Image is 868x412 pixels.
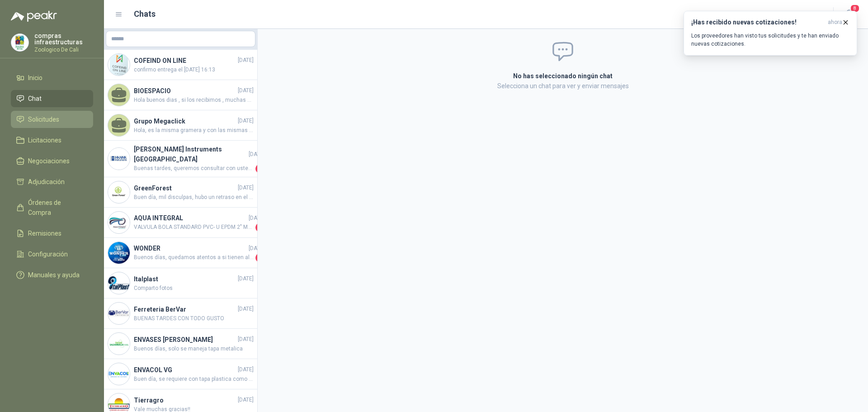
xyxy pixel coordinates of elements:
[691,32,849,48] p: Los proveedores han visto tus solicitudes y te han enviado nuevas cotizaciones.
[134,274,236,284] h4: Italplast
[11,266,93,284] a: Manuales y ayuda
[11,225,93,242] a: Remisiones
[28,156,70,166] span: Negociaciones
[691,19,824,26] h3: ¡Has recibido nuevas cotizaciones!
[11,11,57,22] img: Logo peakr
[28,249,68,259] span: Configuración
[11,90,93,107] a: Chat
[108,212,130,233] img: Company Logo
[134,66,254,74] span: confirmo entrega el [DATE] 16:13
[108,181,130,203] img: Company Logo
[11,132,93,149] a: Licitaciones
[28,270,80,280] span: Manuales y ayuda
[28,228,61,238] span: Remisiones
[11,69,93,86] a: Inicio
[104,238,257,268] a: Company LogoWONDER[DATE]Buenos días, quedamos atentos a si tienen alguna duda adicional1
[238,335,254,344] span: [DATE]
[28,73,42,83] span: Inicio
[108,148,130,170] img: Company Logo
[134,365,236,375] h4: ENVACOL VG
[11,173,93,190] a: Adjudicación
[238,86,254,95] span: [DATE]
[405,81,721,91] p: Selecciona un chat para ver y enviar mensajes
[238,184,254,192] span: [DATE]
[134,335,236,345] h4: ENVASES [PERSON_NAME]
[134,223,254,232] span: VALVULA BOLA STANDARD PVC- U EPDM 2" MA - REF. 36526 LASTIMOSAMENTE, NO MANEJAMOS FT DDE ACCESORIOS.
[134,144,247,164] h4: [PERSON_NAME] Instruments [GEOGRAPHIC_DATA]
[34,47,93,52] p: Zoologico De Cali
[134,304,236,314] h4: Ferreteria BerVar
[104,268,257,298] a: Company LogoItalplast[DATE]Comparto fotos
[11,246,93,263] a: Configuración
[405,71,721,81] h2: No has seleccionado ningún chat
[104,141,257,177] a: Company Logo[PERSON_NAME] Instruments [GEOGRAPHIC_DATA][DATE]Buenas tardes, queremos consultar co...
[134,253,254,262] span: Buenos días, quedamos atentos a si tienen alguna duda adicional
[104,177,257,208] a: Company LogoGreenForest[DATE]Buen día, mil disculpas, hubo un retraso en el stock, pero el día de...
[104,208,257,238] a: Company LogoAQUA INTEGRAL[DATE]VALVULA BOLA STANDARD PVC- U EPDM 2" MA - REF. 36526 LASTIMOSAMENT...
[104,50,257,80] a: Company LogoCOFEIND ON LINE[DATE]confirmo entrega el [DATE] 16:13
[11,111,93,128] a: Solicitudes
[238,365,254,374] span: [DATE]
[134,86,236,96] h4: BIOESPACIO
[255,253,264,262] span: 1
[238,56,254,65] span: [DATE]
[134,243,247,253] h4: WONDER
[134,395,236,405] h4: Tierragro
[134,193,254,202] span: Buen día, mil disculpas, hubo un retraso en el stock, pero el día de [DATE] se despachó el produc...
[108,363,130,385] img: Company Logo
[34,33,93,45] p: compras infraestructuras
[108,333,130,355] img: Company Logo
[850,4,860,13] span: 8
[134,8,156,20] h1: Chats
[134,183,236,193] h4: GreenForest
[238,396,254,404] span: [DATE]
[108,272,130,294] img: Company Logo
[104,110,257,141] a: Grupo Megaclick[DATE]Hola, es la misma gramera y con las mismas especificaciones ?
[11,34,28,51] img: Company Logo
[238,117,254,125] span: [DATE]
[249,214,264,223] span: [DATE]
[255,223,264,232] span: 1
[841,6,857,23] button: 8
[108,54,130,76] img: Company Logo
[28,198,85,218] span: Órdenes de Compra
[134,345,254,353] span: Buenos días, solo se maneja tapa metalica
[28,94,42,104] span: Chat
[249,150,264,159] span: [DATE]
[134,126,254,135] span: Hola, es la misma gramera y con las mismas especificaciones ?
[104,80,257,110] a: BIOESPACIO[DATE]Hola buenos dias , si los recibimos , muchas gracias
[28,135,61,145] span: Licitaciones
[684,11,857,56] button: ¡Has recibido nuevas cotizaciones!ahora Los proveedores han visto tus solicitudes y te han enviad...
[104,298,257,329] a: Company LogoFerreteria BerVar[DATE]BUENAS TARDES CON TODO GUSTO
[28,177,65,187] span: Adjudicación
[134,213,247,223] h4: AQUA INTEGRAL
[249,244,264,253] span: [DATE]
[134,375,254,384] span: Buen día, se requiere con tapa plastica como la imagen indicada asociada, viene con tapa plastica?
[104,359,257,389] a: Company LogoENVACOL VG[DATE]Buen día, se requiere con tapa plastica como la imagen indicada asoci...
[134,96,254,104] span: Hola buenos dias , si los recibimos , muchas gracias
[134,116,236,126] h4: Grupo Megaclick
[28,114,59,124] span: Solicitudes
[255,164,264,173] span: 1
[108,242,130,264] img: Company Logo
[134,284,254,293] span: Comparto fotos
[134,56,236,66] h4: COFEIND ON LINE
[238,305,254,313] span: [DATE]
[134,164,254,173] span: Buenas tardes, queremos consultar con ustedes si van adquirir el medidor, esta semana tenemos una...
[108,303,130,324] img: Company Logo
[11,152,93,170] a: Negociaciones
[134,314,254,323] span: BUENAS TARDES CON TODO GUSTO
[11,194,93,221] a: Órdenes de Compra
[104,329,257,359] a: Company LogoENVASES [PERSON_NAME][DATE]Buenos días, solo se maneja tapa metalica
[238,275,254,283] span: [DATE]
[828,19,842,26] span: ahora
